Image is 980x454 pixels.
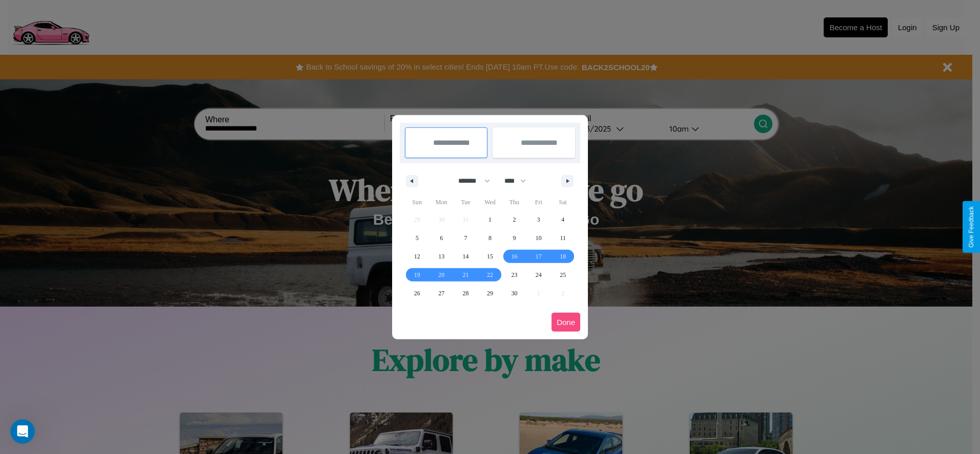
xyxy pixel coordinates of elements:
span: 29 [487,284,493,302]
span: 12 [414,247,420,266]
span: 1 [488,210,492,229]
span: 13 [438,247,444,266]
span: Tue [454,194,478,210]
button: 21 [454,266,478,284]
span: 7 [464,229,467,247]
span: 4 [561,210,564,229]
span: 25 [560,266,566,284]
button: 9 [502,229,526,247]
span: 16 [511,247,517,266]
span: 30 [511,284,517,302]
span: Sat [551,194,575,210]
span: 18 [560,247,566,266]
button: 2 [502,210,526,229]
button: 19 [405,266,429,284]
span: 23 [511,266,517,284]
span: 5 [416,229,419,247]
button: 5 [405,229,429,247]
button: 22 [478,266,502,284]
button: 8 [478,229,502,247]
button: 25 [551,266,575,284]
button: 10 [526,229,550,247]
div: Give Feedback [968,206,975,248]
span: Sun [405,194,429,210]
button: 13 [429,247,453,266]
span: 11 [560,229,566,247]
button: 4 [551,210,575,229]
span: 15 [487,247,493,266]
span: 9 [513,229,516,247]
span: 6 [440,229,443,247]
button: 14 [454,247,478,266]
span: 27 [438,284,444,302]
span: 2 [513,210,516,229]
span: 22 [487,266,493,284]
span: Mon [429,194,453,210]
button: 30 [502,284,526,302]
button: 15 [478,247,502,266]
span: 14 [463,247,469,266]
button: 27 [429,284,453,302]
button: 12 [405,247,429,266]
button: 3 [526,210,550,229]
button: 20 [429,266,453,284]
span: 20 [438,266,444,284]
span: 26 [414,284,420,302]
span: 21 [463,266,469,284]
span: 17 [536,247,542,266]
span: 8 [488,229,492,247]
span: Wed [478,194,502,210]
button: 26 [405,284,429,302]
button: 7 [454,229,478,247]
span: Fri [526,194,550,210]
span: 10 [536,229,542,247]
button: 6 [429,229,453,247]
button: Done [552,313,580,332]
span: 19 [414,266,420,284]
button: 29 [478,284,502,302]
button: 28 [454,284,478,302]
span: 24 [536,266,542,284]
iframe: Intercom live chat [10,419,35,444]
button: 18 [551,247,575,266]
button: 23 [502,266,526,284]
button: 17 [526,247,550,266]
button: 11 [551,229,575,247]
button: 16 [502,247,526,266]
span: Thu [502,194,526,210]
span: 28 [463,284,469,302]
button: 24 [526,266,550,284]
button: 1 [478,210,502,229]
span: 3 [537,210,540,229]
